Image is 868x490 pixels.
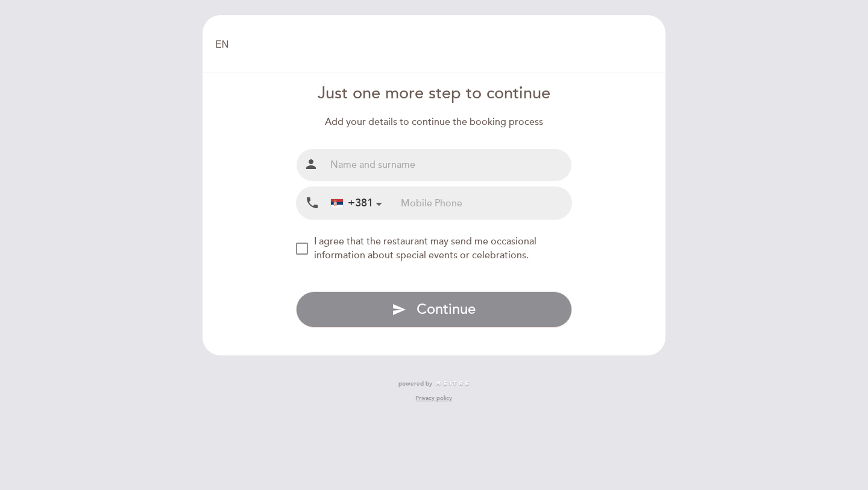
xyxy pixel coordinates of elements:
md-checkbox: NEW_MODAL_AGREE_RESTAURANT_SEND_OCCASIONAL_INFO [296,235,573,262]
button: send Continue [296,291,573,328]
i: person [304,157,318,171]
a: Privacy policy [415,394,452,402]
i: send [392,302,406,317]
img: MEITRE [435,381,470,387]
input: Mobile Phone [401,187,571,219]
span: I agree that the restaurant may send me occasional information about special events or celebrations. [314,235,536,261]
span: powered by [398,380,432,388]
div: Add your details to continue the booking process [296,115,573,129]
div: Serbia (Србија): +381 [326,188,386,218]
span: Continue [417,301,476,318]
div: Just one more step to continue [296,82,573,106]
i: local_phone [305,196,319,211]
input: Name and surname [325,149,572,181]
a: powered by [398,380,470,388]
div: +381 [331,196,373,211]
